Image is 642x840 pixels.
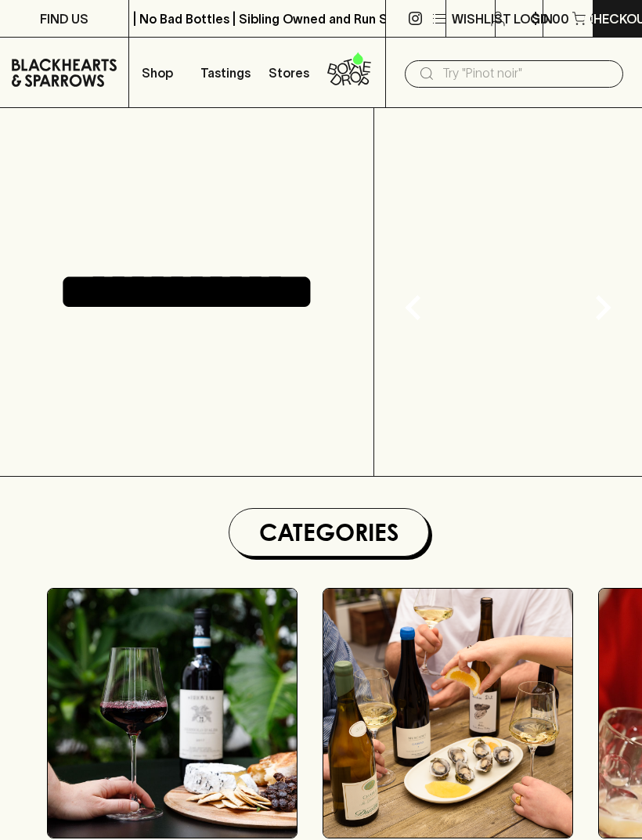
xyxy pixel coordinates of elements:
button: Next [572,276,634,339]
img: optimise [323,589,572,838]
p: Stores [269,63,309,82]
p: $0.00 [532,9,569,28]
p: Login [514,9,553,28]
a: Stores [258,38,322,107]
h1: Categories [236,515,422,550]
button: Shop [129,38,193,107]
a: Tastings [193,38,258,107]
p: Tastings [200,63,251,82]
input: Try "Pinot noir" [442,61,611,86]
p: FIND US [40,9,88,28]
p: Shop [142,63,173,82]
p: Wishlist [452,9,511,28]
img: Red Wine Tasting [48,589,297,838]
button: Previous [382,276,445,339]
img: gif;base64,R0lGODlhAQABAAAAACH5BAEKAAEALAAAAAABAAEAAAICTAEAOw== [374,108,642,476]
